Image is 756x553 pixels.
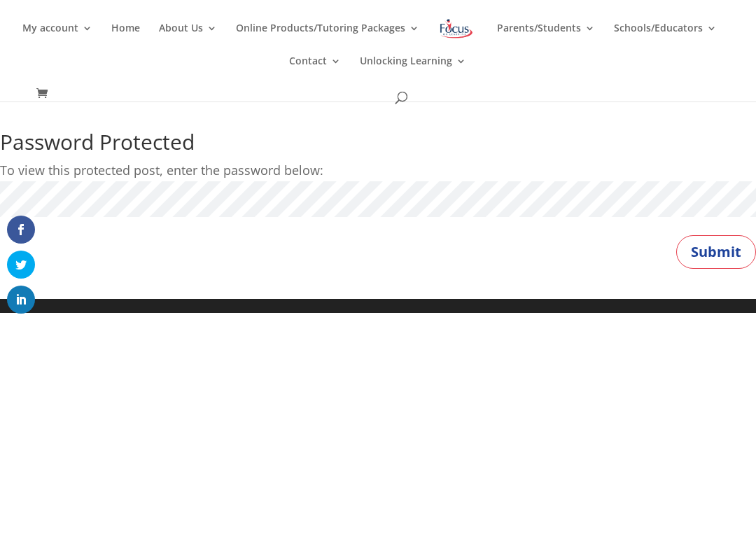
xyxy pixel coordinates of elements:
[614,23,717,56] a: Schools/Educators
[111,23,140,56] a: Home
[236,23,419,56] a: Online Products/Tutoring Packages
[289,56,341,89] a: Contact
[22,23,92,56] a: My account
[360,56,466,89] a: Unlocking Learning
[438,16,475,41] img: Focus on Learning
[159,23,217,56] a: About Us
[497,23,595,56] a: Parents/Students
[676,235,756,269] button: Submit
